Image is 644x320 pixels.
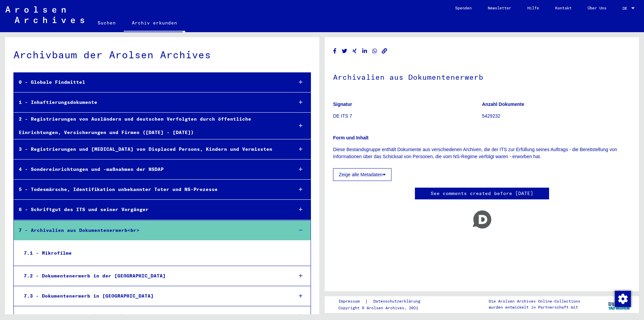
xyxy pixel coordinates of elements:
h1: Archivalien aus Dokumentenerwerb [333,62,631,91]
p: Diese Bestandsgruppe enthält Dokumente aus verschiedenen Archiven, die der ITS zur Erfüllung sein... [333,146,631,160]
img: yv_logo.png [607,296,632,313]
div: 7.2 - Dokumentenerwerb in der [GEOGRAPHIC_DATA] [19,269,288,282]
a: Archiv erkunden [124,15,185,32]
a: Datenschutzerklärung [368,298,428,305]
a: Suchen [90,15,124,31]
a: See comments created before [DATE] [431,190,533,197]
div: 6 - Schriftgut des ITS und seiner Vorgänger [14,203,288,216]
button: Share on WhatsApp [371,47,378,55]
b: Signatur [333,102,352,107]
button: Copy link [381,47,388,55]
button: Zeige alle Metadaten [333,168,391,181]
b: Form und Inhalt [333,135,369,140]
p: Die Arolsen Archives Online-Collections [489,298,580,304]
div: 4 - Sondereinrichtungen und -maßnahmen der NSDAP [14,163,288,176]
div: 7.3 - Dokumentenerwerb in [GEOGRAPHIC_DATA] [19,290,288,303]
button: Share on Xing [351,47,358,55]
div: 5 - Todesmärsche, Identifikation unbekannter Toter und NS-Prozesse [14,183,288,196]
img: Zustimmung ändern [615,291,631,307]
b: Anzahl Dokumente [482,102,524,107]
div: 7.1 - Mikrofilme [19,247,287,260]
img: Arolsen_neg.svg [5,6,84,23]
a: Impressum [338,298,365,305]
div: 3 - Registrierungen und [MEDICAL_DATA] von Displaced Persons, Kindern und Vermissten [14,143,288,156]
p: Copyright © Arolsen Archives, 2021 [338,305,428,311]
div: 2 - Registrierungen von Ausländern und deutschen Verfolgten durch öffentliche Einrichtungen, Vers... [14,113,288,139]
div: 1 - Inhaftierungsdokumente [14,96,288,109]
div: Archivbaum der Arolsen Archives [13,47,311,62]
button: Share on LinkedIn [361,47,368,55]
p: wurden entwickelt in Partnerschaft mit [489,304,580,310]
p: 5429232 [482,113,631,120]
p: DE ITS 7 [333,113,482,120]
div: 7 - Archivalien aus Dokumentenerwerb<br> [14,224,288,237]
button: Share on Twitter [341,47,348,55]
span: DE [623,6,630,11]
div: | [338,298,428,305]
button: Share on Facebook [331,47,338,55]
div: 0 - Globale Findmittel [14,76,288,89]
